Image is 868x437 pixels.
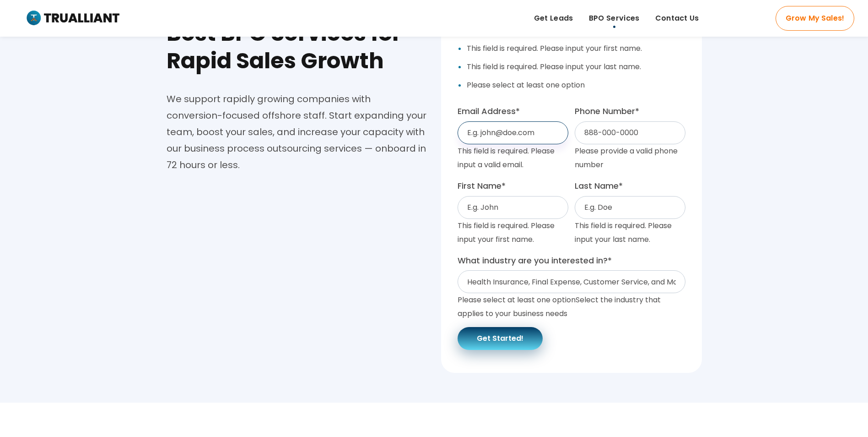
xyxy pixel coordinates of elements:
[575,196,685,219] input: E.g. Doe
[575,220,672,245] span: This field is required. Please input your last name.
[458,253,685,268] label: What industry are you interested in?
[776,6,854,31] a: Grow My Sales!
[458,178,568,194] label: First Name
[575,178,685,194] label: Last Name
[458,76,685,94] li: Please select at least one option
[458,39,685,58] li: This field is required. Please input your first name.
[167,20,427,75] h2: Best BPO Services for Rapid Sales Growth
[458,104,568,119] label: Email Address
[458,220,555,245] span: This field is required. Please input your first name.
[458,295,576,305] span: Please select at least one option
[589,11,640,25] span: BPO Services
[458,146,555,170] span: This field is required. Please input a valid email.
[575,121,685,144] input: 888-000-0000
[655,11,699,25] span: Contact Us
[534,11,573,25] span: Get Leads
[458,58,685,76] li: This field is required. Please input your last name.
[458,121,568,144] input: E.g. john@doe.com
[575,104,685,119] label: Phone Number
[458,327,543,350] button: Get Started!
[575,146,678,170] span: Please provide a valid phone number
[458,196,568,219] input: E.g. John
[167,91,427,173] div: We support rapidly growing companies with conversion-focused offshore staff. Start expanding your...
